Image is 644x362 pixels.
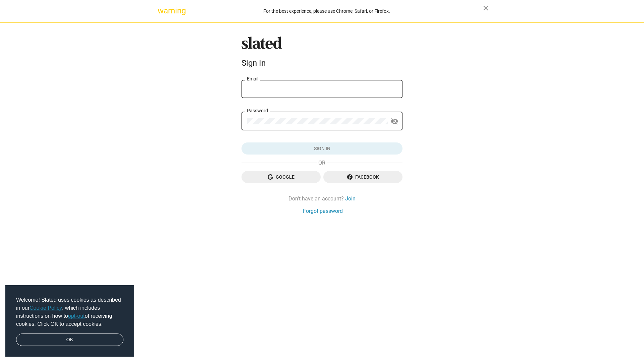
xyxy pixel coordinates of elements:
a: Forgot password [303,207,343,215]
a: opt-out [68,313,85,319]
button: Facebook [323,171,402,183]
span: Welcome! Slated uses cookies as described in our , which includes instructions on how to of recei... [16,296,123,328]
mat-icon: warning [158,7,166,15]
span: Facebook [329,171,397,183]
mat-icon: close [482,4,490,12]
sl-branding: Sign In [241,37,402,71]
button: Google [241,171,321,183]
a: Cookie Policy [30,305,62,311]
div: For the best experience, please use Chrome, Safari, or Firefox. [170,7,483,16]
a: dismiss cookie message [16,334,123,346]
mat-icon: visibility_off [390,116,398,127]
button: Show password [388,115,401,128]
div: Don't have an account? [241,195,402,202]
a: Join [345,195,356,202]
div: cookieconsent [5,285,134,357]
span: Google [247,171,315,183]
div: Sign In [241,58,402,68]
